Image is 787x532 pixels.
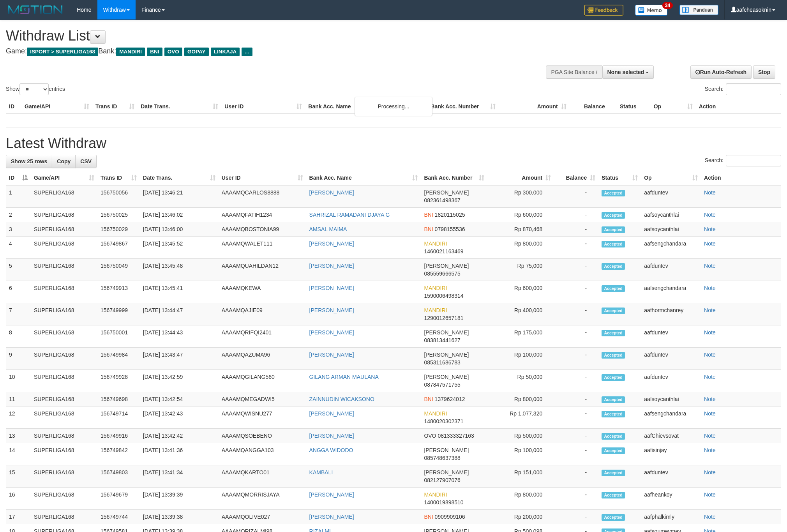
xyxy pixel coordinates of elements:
td: 17 [6,510,31,524]
span: OVO [424,433,436,439]
td: 16 [6,488,31,510]
td: aafduntev [641,370,701,392]
td: aafduntev [641,348,701,370]
h4: Game: Bank: [6,48,517,55]
th: Action [701,171,781,185]
td: SUPERLIGA168 [31,429,97,443]
th: Bank Acc. Name: activate to sort column ascending [306,171,421,185]
td: aafsengchandara [641,281,701,303]
td: Rp 800,000 [487,392,554,407]
td: aafduntev [641,259,701,281]
td: Rp 1,077,320 [487,407,554,429]
td: aafhormchanrey [641,303,701,325]
a: Note [704,374,716,380]
th: User ID [221,99,305,114]
span: [PERSON_NAME] [424,329,469,336]
a: [PERSON_NAME] [309,285,354,291]
td: [DATE] 13:45:48 [140,259,219,281]
td: aafheankoy [641,488,701,510]
th: ID: activate to sort column descending [6,171,31,185]
td: 156749984 [97,348,140,370]
td: - [554,222,598,237]
a: Note [704,285,716,291]
td: SUPERLIGA168 [31,259,97,281]
select: Showentries [19,83,49,95]
button: None selected [602,65,654,79]
td: Rp 800,000 [487,488,554,510]
span: Accepted [602,352,625,359]
span: [PERSON_NAME] [424,374,469,380]
span: Accepted [602,492,625,498]
td: 156749679 [97,488,140,510]
span: BNI [424,514,433,520]
td: 156750001 [97,325,140,348]
span: Copy 1460021163469 to clipboard [424,248,463,255]
span: Copy 0909909106 to clipboard [435,514,465,520]
th: User ID: activate to sort column ascending [219,171,306,185]
span: Copy 081333327163 to clipboard [438,433,474,439]
td: SUPERLIGA168 [31,370,97,392]
span: Copy 1820115025 to clipboard [435,212,465,218]
td: Rp 175,000 [487,325,554,348]
span: Accepted [602,447,625,454]
th: Game/API [21,99,92,114]
a: Note [704,212,716,218]
th: Date Trans. [138,99,221,114]
span: Copy 1400019898510 to clipboard [424,499,463,505]
span: Copy 082361498367 to clipboard [424,197,460,203]
a: Note [704,447,716,453]
td: aafsoycanthlai [641,222,701,237]
span: ... [242,48,252,56]
td: Rp 50,000 [487,370,554,392]
td: 6 [6,281,31,303]
td: - [554,325,598,348]
span: Accepted [602,226,625,233]
a: Note [704,240,716,247]
span: Copy 083813441627 to clipboard [424,337,460,343]
span: ISPORT > SUPERLIGA168 [27,48,98,56]
th: Status: activate to sort column ascending [598,171,641,185]
td: 156750029 [97,222,140,237]
td: AAAAMQRIFQI2401 [219,325,306,348]
th: Bank Acc. Number: activate to sort column ascending [421,171,487,185]
a: [PERSON_NAME] [309,307,354,313]
span: MANDIRI [424,285,447,291]
span: Copy 1379624012 to clipboard [435,396,465,402]
span: Copy 085559666575 to clipboard [424,270,460,277]
td: aafsengchandara [641,407,701,429]
td: SUPERLIGA168 [31,222,97,237]
td: Rp 200,000 [487,510,554,524]
td: [DATE] 13:46:02 [140,208,219,222]
td: Rp 151,000 [487,465,554,488]
td: [DATE] 13:42:42 [140,429,219,443]
a: Stop [753,65,775,79]
th: Balance [570,99,617,114]
div: PGA Site Balance / [546,65,602,79]
span: [PERSON_NAME] [424,447,469,453]
td: SUPERLIGA168 [31,488,97,510]
label: Search: [705,155,781,166]
a: Show 25 rows [6,155,52,168]
a: Note [704,469,716,475]
td: [DATE] 13:44:43 [140,325,219,348]
td: aafisinjay [641,443,701,465]
td: AAAAMQBOSTONIA99 [219,222,306,237]
td: - [554,185,598,208]
td: - [554,208,598,222]
td: SUPERLIGA168 [31,465,97,488]
td: aafsoycanthlai [641,208,701,222]
a: Note [704,491,716,498]
td: Rp 300,000 [487,185,554,208]
span: Copy 1480020302371 to clipboard [424,418,463,424]
a: Note [704,307,716,313]
span: MANDIRI [424,240,447,247]
td: 156749714 [97,407,140,429]
span: Copy 1290012657181 to clipboard [424,315,463,321]
td: 14 [6,443,31,465]
td: 156749916 [97,429,140,443]
td: aafsoycanthlai [641,392,701,407]
td: AAAAMQWALET111 [219,237,306,259]
a: [PERSON_NAME] [309,329,354,336]
td: 156749744 [97,510,140,524]
td: aafphalkimly [641,510,701,524]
